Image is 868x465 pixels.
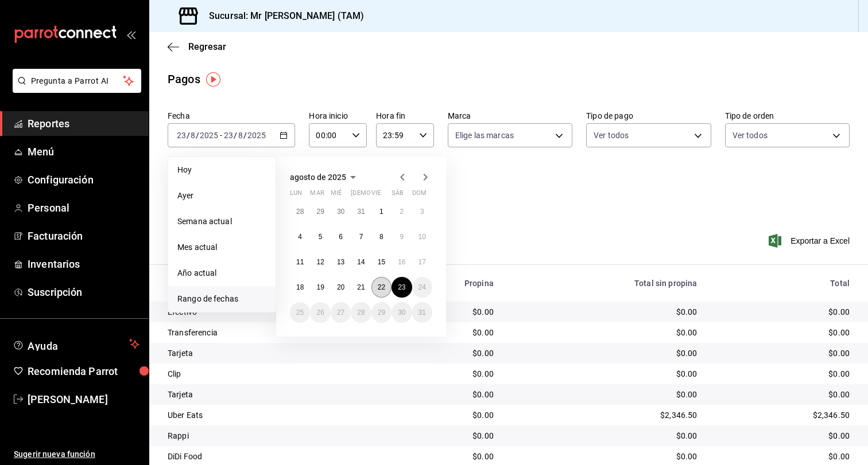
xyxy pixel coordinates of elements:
span: Reportes [28,116,139,131]
abbr: 17 de agosto de 2025 [418,258,426,266]
div: Uber Eats [168,409,374,421]
span: Ayer [177,190,266,202]
div: DiDi Food [168,451,374,462]
abbr: 26 de agosto de 2025 [316,308,324,316]
span: Semana actual [177,216,266,228]
button: 30 de agosto de 2025 [392,302,412,323]
button: 13 de agosto de 2025 [331,252,351,272]
button: 30 de julio de 2025 [331,201,351,222]
div: $0.00 [512,451,697,462]
button: 19 de agosto de 2025 [310,277,330,298]
label: Fecha [168,112,295,120]
span: Mes actual [177,241,266,253]
button: 29 de agosto de 2025 [371,302,392,323]
abbr: 9 de agosto de 2025 [400,233,404,241]
abbr: 13 de agosto de 2025 [337,258,344,266]
div: $0.00 [512,430,697,441]
span: Menú [28,144,139,159]
span: Suscripción [28,284,139,300]
button: 2 de agosto de 2025 [392,201,412,222]
abbr: 29 de julio de 2025 [316,208,324,216]
div: Rappi [168,430,374,441]
button: 16 de agosto de 2025 [392,252,412,272]
div: $0.00 [716,347,850,359]
button: 31 de agosto de 2025 [412,302,432,323]
span: - [220,131,222,140]
div: $0.00 [512,368,697,380]
div: Clip [168,368,374,380]
button: 9 de agosto de 2025 [392,226,412,247]
span: agosto de 2025 [290,173,346,182]
button: 31 de julio de 2025 [351,201,371,222]
abbr: 22 de agosto de 2025 [378,283,385,291]
abbr: 4 de agosto de 2025 [298,233,302,241]
abbr: 31 de agosto de 2025 [418,308,426,316]
span: Hoy [177,164,266,176]
abbr: 27 de agosto de 2025 [337,308,344,316]
button: 29 de julio de 2025 [310,201,330,222]
span: Recomienda Parrot [28,364,139,379]
span: [PERSON_NAME] [28,392,139,407]
button: 23 de agosto de 2025 [392,277,412,298]
abbr: sábado [392,189,404,201]
abbr: 24 de agosto de 2025 [418,283,426,291]
abbr: martes [310,189,324,201]
abbr: miércoles [331,189,342,201]
span: Sugerir nueva función [14,448,139,460]
abbr: 14 de agosto de 2025 [357,258,365,266]
input: -- [238,131,243,140]
input: -- [190,131,196,140]
div: $0.00 [716,306,850,318]
abbr: 2 de agosto de 2025 [400,208,404,216]
div: $0.00 [716,327,850,338]
abbr: 10 de agosto de 2025 [418,233,426,241]
abbr: 16 de agosto de 2025 [398,258,405,266]
span: Elige las marcas [455,130,514,141]
button: open_drawer_menu [126,30,135,39]
span: / [243,131,247,140]
div: Total [716,279,850,288]
button: 28 de agosto de 2025 [351,302,371,323]
span: Año actual [177,267,266,279]
abbr: 28 de julio de 2025 [296,208,304,216]
h3: Sucursal: Mr [PERSON_NAME] (TAM) [200,9,364,23]
span: Facturación [28,228,139,244]
div: $0.00 [393,347,494,359]
button: 25 de agosto de 2025 [290,302,310,323]
abbr: 29 de agosto de 2025 [378,308,385,316]
button: 6 de agosto de 2025 [331,226,351,247]
div: Pagos [168,71,200,88]
button: 24 de agosto de 2025 [412,277,432,298]
input: ---- [247,131,266,140]
abbr: 20 de agosto de 2025 [337,283,344,291]
div: $0.00 [716,451,850,462]
button: 14 de agosto de 2025 [351,252,371,272]
button: 3 de agosto de 2025 [412,201,432,222]
abbr: 5 de agosto de 2025 [319,233,323,241]
button: 7 de agosto de 2025 [351,226,371,247]
div: $2,346.50 [512,409,697,421]
span: Pregunta a Parrot AI [31,75,123,87]
span: Ayuda [28,337,125,351]
button: 15 de agosto de 2025 [371,252,392,272]
abbr: 30 de agosto de 2025 [398,308,405,316]
abbr: 28 de agosto de 2025 [357,308,365,316]
button: 11 de agosto de 2025 [290,252,310,272]
div: $0.00 [716,389,850,400]
button: 4 de agosto de 2025 [290,226,310,247]
span: Inventarios [28,256,139,272]
abbr: 8 de agosto de 2025 [379,233,383,241]
input: ---- [199,131,219,140]
span: Personal [28,200,139,216]
button: 8 de agosto de 2025 [371,226,392,247]
div: Tarjeta [168,347,374,359]
abbr: viernes [371,189,381,201]
div: $0.00 [393,389,494,400]
abbr: 3 de agosto de 2025 [420,208,424,216]
div: $0.00 [393,368,494,380]
abbr: 11 de agosto de 2025 [296,258,304,266]
abbr: 1 de agosto de 2025 [379,208,383,216]
abbr: 25 de agosto de 2025 [296,308,304,316]
div: $0.00 [512,306,697,318]
span: / [187,131,190,140]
